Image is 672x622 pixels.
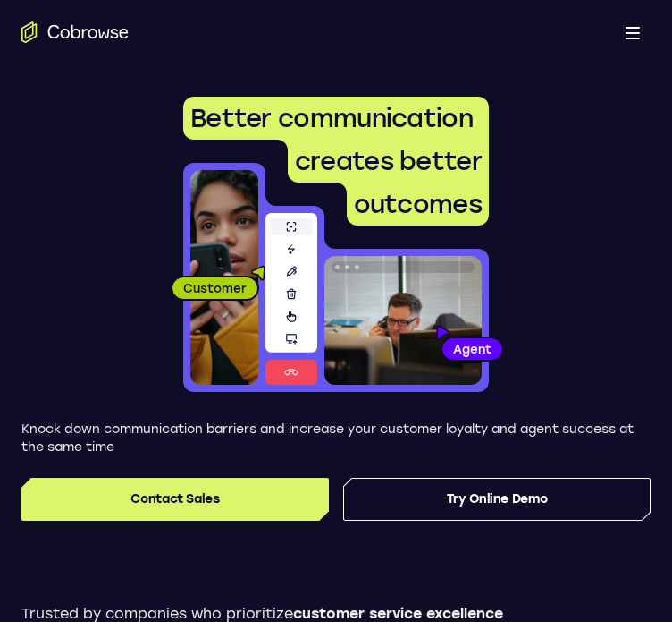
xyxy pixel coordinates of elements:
img: A customer support agent talking on the phone [324,256,482,385]
span: customer service excellence [293,605,503,622]
img: A customer holding their phone [190,170,258,385]
a: Contact Sales [21,478,329,521]
a: Go to the home page [21,21,129,43]
img: A series of tools used in co-browsing sessions [265,213,317,385]
a: Try Online Demo [343,478,651,521]
span: creates better [295,146,482,176]
p: Knock down communication barriers and increase your customer loyalty and agent success at the sam... [21,421,651,456]
span: Better communication [190,103,473,133]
